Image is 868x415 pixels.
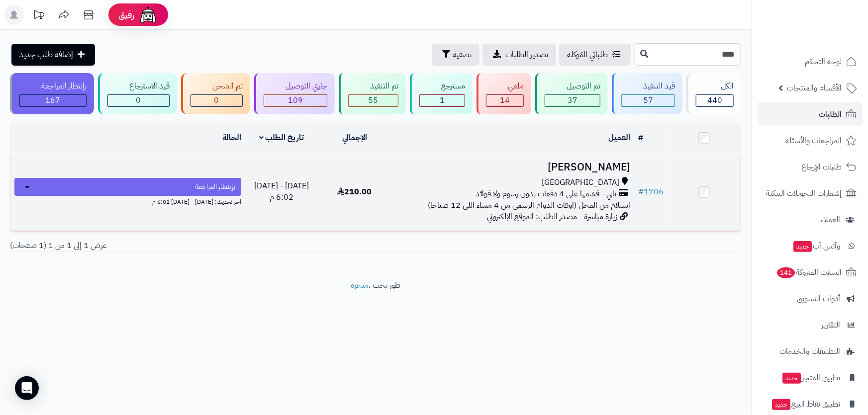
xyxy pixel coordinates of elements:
div: تم التنفيذ [348,81,398,92]
a: لوحة التحكم [758,50,862,74]
span: 14 [500,94,510,106]
div: مسترجع [419,81,465,92]
span: وآتس آب [792,239,840,253]
span: السلات المتروكة [776,265,842,279]
div: جاري التوصيل [264,81,327,92]
span: [GEOGRAPHIC_DATA] [542,177,619,188]
span: 141 [777,267,795,278]
span: [DATE] - [DATE] 6:02 م [254,180,309,203]
span: الطلبات [819,107,842,121]
a: التقارير [758,313,862,337]
a: متجرة [351,279,369,291]
a: المراجعات والأسئلة [758,129,862,153]
div: ملغي [486,81,524,92]
span: تصفية [453,49,472,61]
a: بإنتظار المراجعة 167 [8,73,96,114]
div: 37 [545,95,600,106]
span: العملاء [821,213,840,227]
h3: [PERSON_NAME] [395,162,630,173]
span: المراجعات والأسئلة [785,134,842,148]
div: Open Intercom Messenger [15,376,39,400]
span: التطبيقات والخدمات [779,344,840,358]
span: جديد [772,399,790,410]
span: 37 [568,94,578,106]
a: تاريخ الطلب [259,132,304,144]
a: إشعارات التحويلات البنكية [758,181,862,205]
span: طلباتي المُوكلة [567,49,608,61]
span: 0 [136,94,141,106]
div: عرض 1 إلى 1 من 1 (1 صفحات) [2,240,376,251]
a: تصدير الطلبات [482,44,556,66]
a: جاري التوصيل 109 [252,73,337,114]
span: 167 [46,94,61,106]
a: التطبيقات والخدمات [758,339,862,363]
a: الإجمالي [342,132,367,144]
a: العملاء [758,208,862,232]
span: 109 [288,94,303,106]
span: 440 [707,94,722,106]
a: أدوات التسويق [758,287,862,311]
a: الحالة [222,132,241,144]
a: مسترجع 1 [408,73,475,114]
a: طلباتي المُوكلة [559,44,631,66]
a: السلات المتروكة141 [758,260,862,284]
span: تصدير الطلبات [505,49,548,61]
span: 0 [214,94,219,106]
a: ملغي 14 [475,73,533,114]
span: إشعارات التحويلات البنكية [766,186,842,200]
a: #1706 [638,186,664,198]
span: لوحة التحكم [805,55,842,69]
div: تم التوصيل [545,81,600,92]
a: الطلبات [758,102,862,126]
span: بإنتظار المراجعة [195,182,235,192]
span: رفيق [118,9,134,21]
div: 55 [349,95,398,106]
span: الأقسام والمنتجات [787,81,842,95]
a: قيد التنفيذ 57 [610,73,684,114]
a: تم التنفيذ 55 [337,73,408,114]
span: طلبات الإرجاع [801,160,842,174]
div: اخر تحديث: [DATE] - [DATE] 6:02 م [14,196,241,206]
div: تم الشحن [191,81,243,92]
span: تطبيق نقاط البيع [771,397,840,411]
span: جديد [782,373,801,384]
div: الكل [696,81,734,92]
img: ai-face.png [138,5,158,25]
span: 55 [369,94,379,106]
a: إضافة طلب جديد [11,44,95,66]
div: قيد الاسترجاع [107,81,170,92]
a: الكل440 [684,73,743,114]
span: استلام من المحل (اوقات الدوام الرسمي من 4 مساء اللى 12 صباحا) [428,199,630,211]
span: التقارير [821,318,840,332]
a: تطبيق المتجرجديد [758,366,862,390]
a: العميل [608,132,630,144]
span: جديد [793,241,812,252]
span: 210.00 [337,186,372,198]
span: 1 [440,94,445,106]
span: 57 [643,94,653,106]
span: تابي - قسّمها على 4 دفعات بدون رسوم ولا فوائد [476,188,616,200]
a: وآتس آبجديد [758,234,862,258]
span: زيارة مباشرة - مصدر الطلب: الموقع الإلكتروني [487,211,617,223]
a: تم التوصيل 37 [533,73,610,114]
span: أدوات التسويق [797,292,840,306]
div: 57 [622,95,675,106]
a: # [638,132,643,144]
div: 14 [486,95,523,106]
div: 1 [420,95,465,106]
span: تطبيق المتجر [781,371,840,385]
div: 167 [20,95,86,106]
span: # [638,186,644,198]
a: قيد الاسترجاع 0 [96,73,179,114]
div: 0 [191,95,242,106]
div: 0 [108,95,169,106]
div: قيد التنفيذ [621,81,675,92]
div: بإنتظار المراجعة [19,81,87,92]
span: إضافة طلب جديد [19,49,73,61]
a: تم الشحن 0 [179,73,252,114]
a: طلبات الإرجاع [758,155,862,179]
button: تصفية [432,44,480,66]
div: 109 [264,95,327,106]
a: تحديثات المنصة [26,5,51,27]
